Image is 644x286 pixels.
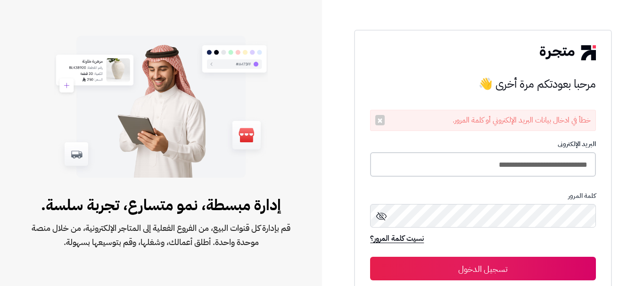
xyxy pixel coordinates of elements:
[30,194,292,216] span: إدارة مبسطة، نمو متسارع، تجربة سلسة.
[370,257,595,280] button: تسجيل الدخول
[370,233,424,246] a: نسيت كلمة المرور؟
[370,74,595,93] h3: مرحبا بعودتكم مرة أخرى 👋
[540,45,595,60] img: logo-2.png
[370,140,595,148] p: البريد الإلكترونى
[375,115,385,125] button: ×
[370,110,595,131] div: خطأ في ادخال بيانات البريد الإلكتروني أو كلمة المرور.
[370,192,595,200] p: كلمة المرور
[30,221,292,249] span: قم بإدارة كل قنوات البيع، من الفروع الفعلية إلى المتاجر الإلكترونية، من خلال منصة موحدة واحدة. أط...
